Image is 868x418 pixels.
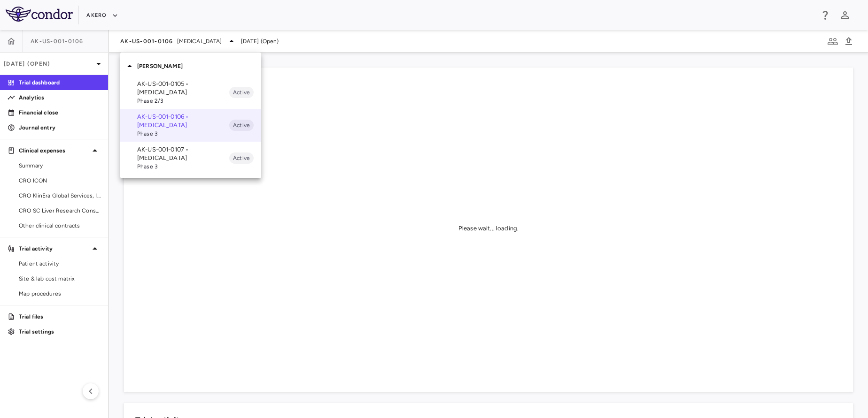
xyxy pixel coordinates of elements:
[137,162,229,171] span: Phase 3
[120,56,261,76] div: [PERSON_NAME]
[229,88,254,97] span: Active
[120,142,261,175] div: AK-US-001-0107 • [MEDICAL_DATA]Phase 3Active
[229,121,254,129] span: Active
[137,113,229,129] p: AK-US-001-0106 • [MEDICAL_DATA]
[137,129,229,138] span: Phase 3
[137,62,261,70] p: [PERSON_NAME]
[137,145,229,162] p: AK-US-001-0107 • [MEDICAL_DATA]
[120,76,261,109] div: AK-US-001-0105 • [MEDICAL_DATA]Phase 2/3Active
[137,97,229,105] span: Phase 2/3
[229,154,254,162] span: Active
[137,80,229,97] p: AK-US-001-0105 • [MEDICAL_DATA]
[120,109,261,142] div: AK-US-001-0106 • [MEDICAL_DATA]Phase 3Active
